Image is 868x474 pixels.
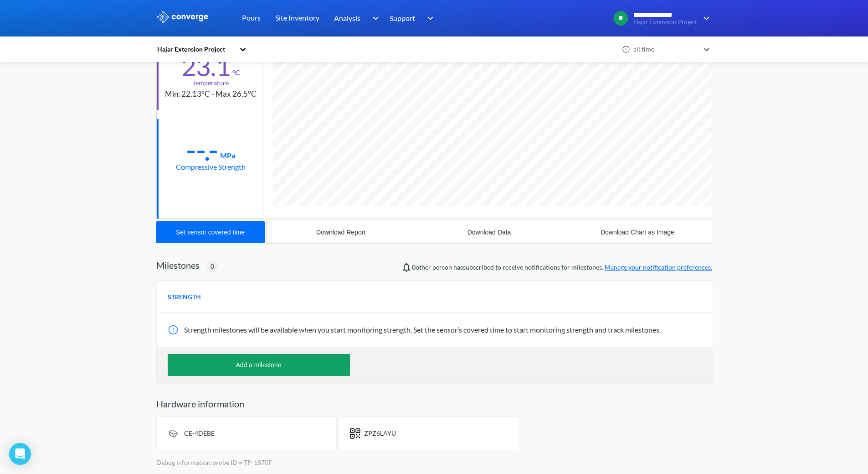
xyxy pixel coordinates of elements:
img: downArrow.svg [698,13,712,24]
h2: Hardware information [156,398,712,409]
button: Download Chart as Image [563,221,711,243]
button: Download Report [267,221,415,243]
div: Open Intercom Messenger [9,443,31,465]
div: Min: 22.13°C - Max 26.5°C [165,88,257,100]
button: Add a milestone [168,354,350,376]
img: notifications-icon.svg [401,262,412,273]
div: all time [631,44,699,54]
span: Support [390,12,415,24]
img: logo_ewhite.svg [156,11,209,23]
div: Download Chart as Image [601,229,674,236]
img: signal-icon.svg [168,428,179,439]
img: icon-clock.svg [622,45,630,53]
img: downArrow.svg [421,13,436,24]
p: Debug information: probe ID = TP-1870F [156,458,712,468]
div: Hajar Extension Project [156,44,235,54]
span: Hajar Extension Project [633,19,698,26]
img: icon-short-text.svg [350,428,360,439]
span: ZPZ6LAYU [364,429,396,437]
span: STRENGTH [168,292,201,302]
div: 23.1 [181,55,231,78]
button: Download Data [415,221,563,243]
div: --.- [186,138,218,161]
div: Download Report [316,229,365,236]
span: 0 [211,261,214,271]
img: downArrow.svg [366,13,381,24]
h2: Milestones [156,260,200,271]
div: Temperature [192,78,229,88]
span: Strength milestones will be available when you start monitoring strength. Set the sensor’s covere... [184,325,661,334]
a: Manage your notification preferences. [605,263,712,271]
span: person has subscribed to receive notifications for milestones. [412,262,712,272]
div: Compressive Strength [176,161,246,172]
span: Analysis [334,12,360,24]
button: Set sensor covered time [156,221,265,243]
span: 0 other [412,263,431,271]
div: Set sensor covered time [176,229,245,236]
div: Download Data [467,229,511,236]
span: CE-4DEBE [184,429,215,437]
